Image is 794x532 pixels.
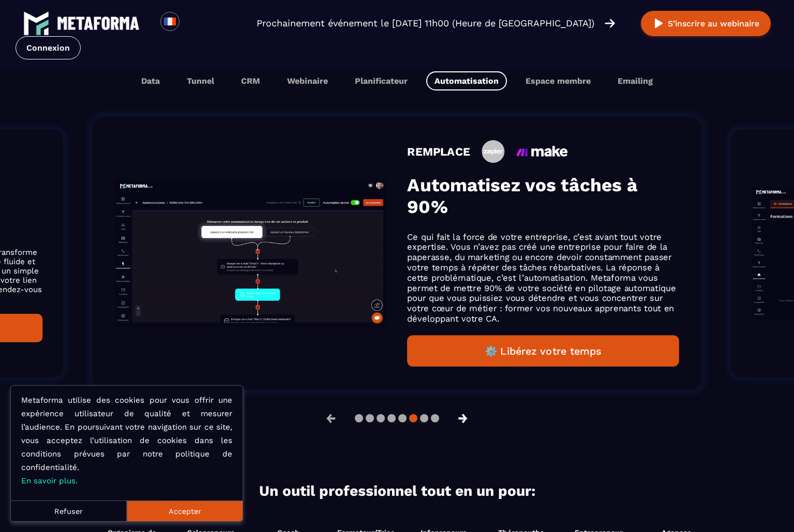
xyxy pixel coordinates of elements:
img: logo [23,10,49,36]
img: icon [482,140,505,163]
button: Accepter [127,500,243,521]
button: Webinaire [279,71,336,90]
button: ⚙️ Libérez votre temps [407,335,679,367]
button: Planificateur [347,71,416,90]
button: Emailing [609,71,661,90]
button: CRM [233,71,268,90]
button: → [450,406,476,431]
button: S’inscrire au webinaire [641,11,771,36]
p: Ce qui fait la force de votre entreprise, c’est avant tout votre expertise. Vous n’avez pas créé ... [407,232,679,324]
div: Search for option [179,12,205,35]
img: gif [115,180,387,327]
input: Search for option [188,17,196,29]
img: arrow-right [605,18,615,29]
button: Data [133,71,168,90]
h4: REMPLACE [407,145,470,158]
p: Prochainement événement le [DATE] 11h00 (Heure de [GEOGRAPHIC_DATA]) [257,16,594,31]
img: fr [163,15,176,28]
img: logo [57,17,140,30]
h3: Automatisez vos tâches à 90% [407,174,679,218]
img: icon [516,146,567,157]
a: Connexion [16,36,81,59]
button: ← [318,406,344,431]
button: Refuser [11,500,127,521]
img: play [652,17,665,30]
p: Metaforma utilise des cookies pour vous offrir une expérience utilisateur de qualité et mesurer l... [21,393,232,488]
button: Tunnel [178,71,222,90]
a: En savoir plus. [21,476,78,485]
button: Automatisation [426,71,507,90]
button: Espace membre [517,71,599,90]
h2: Un outil professionnel tout en un pour: [87,482,708,499]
